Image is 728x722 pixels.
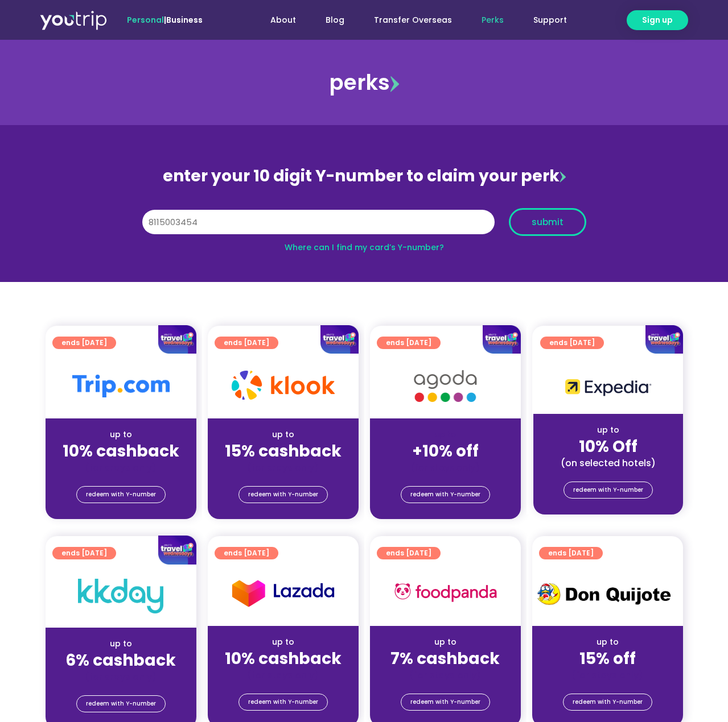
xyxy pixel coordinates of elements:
a: Transfer Overseas [359,10,467,31]
strong: 6% cashback [65,649,176,671]
a: ends [DATE] [539,547,603,559]
strong: 15% off [579,648,636,670]
div: up to [217,429,349,441]
span: submit [532,218,564,226]
a: About [256,10,311,31]
div: (for stays only) [217,669,349,681]
input: 10 digit Y-number (e.g. 8123456789) [142,210,495,235]
div: (for stays only) [541,669,674,681]
strong: 10% cashback [225,648,342,670]
div: (for stays only) [379,669,512,681]
a: redeem with Y-number [564,482,653,499]
span: redeem with Y-number [86,696,156,712]
div: enter your 10 digit Y-number to claim your perk [137,161,592,191]
a: redeem with Y-number [76,486,166,503]
span: Sign up [642,14,673,26]
a: redeem with Y-number [401,486,490,503]
span: | [127,14,203,26]
strong: 10% Off [579,435,637,458]
button: submit [509,208,586,236]
div: up to [217,636,349,648]
a: redeem with Y-number [76,695,166,712]
span: redeem with Y-number [410,694,480,710]
strong: 7% cashback [390,648,500,670]
div: (for stays only) [55,462,187,474]
strong: 15% cashback [225,440,342,462]
strong: +10% off [412,440,479,462]
div: up to [55,429,187,441]
div: up to [55,638,187,650]
a: ends [DATE] [377,547,441,559]
a: redeem with Y-number [238,486,328,503]
strong: 10% cashback [63,440,179,462]
span: redeem with Y-number [248,694,318,710]
a: redeem with Y-number [563,694,652,711]
span: ends [DATE] [224,547,269,559]
a: redeem with Y-number [401,694,490,711]
div: up to [542,424,674,436]
a: ends [DATE] [215,547,278,559]
span: Personal [127,14,164,26]
span: redeem with Y-number [86,487,156,503]
span: ends [DATE] [548,547,594,559]
a: Where can I find my card’s Y-number? [285,242,444,253]
div: up to [541,636,674,648]
span: redeem with Y-number [573,482,643,498]
span: ends [DATE] [386,547,431,559]
nav: Menu [233,10,582,31]
div: (for stays only) [217,462,349,474]
a: Sign up [627,10,688,30]
span: redeem with Y-number [573,694,643,710]
a: redeem with Y-number [238,694,328,711]
span: redeem with Y-number [248,487,318,503]
div: (on selected hotels) [542,457,674,469]
div: (for stays only) [379,462,512,474]
a: Business [166,14,203,26]
a: Perks [467,10,519,31]
span: up to [435,429,456,440]
form: Y Number [142,208,586,244]
a: Blog [311,10,359,31]
a: Support [519,10,582,31]
div: up to [379,636,512,648]
span: redeem with Y-number [410,487,480,503]
div: (for stays only) [55,671,187,683]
